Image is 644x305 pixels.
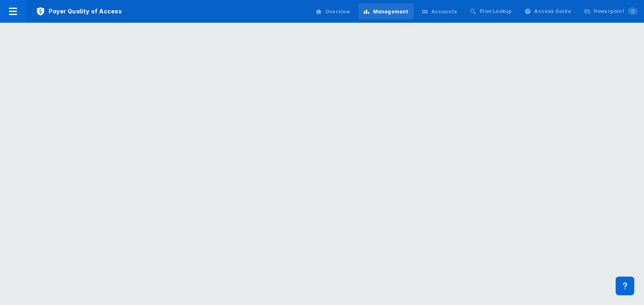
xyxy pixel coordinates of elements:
[358,3,414,19] a: Management
[480,8,512,15] div: Plan Lookup
[325,8,350,15] div: Overview
[594,8,638,15] div: Powerpoint
[534,8,571,15] div: Access Guide
[417,3,462,19] a: Accounts
[373,8,409,15] div: Management
[616,277,634,295] div: Contact Support
[311,3,355,19] a: Overview
[628,7,638,15] span: 0
[431,8,457,15] div: Accounts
